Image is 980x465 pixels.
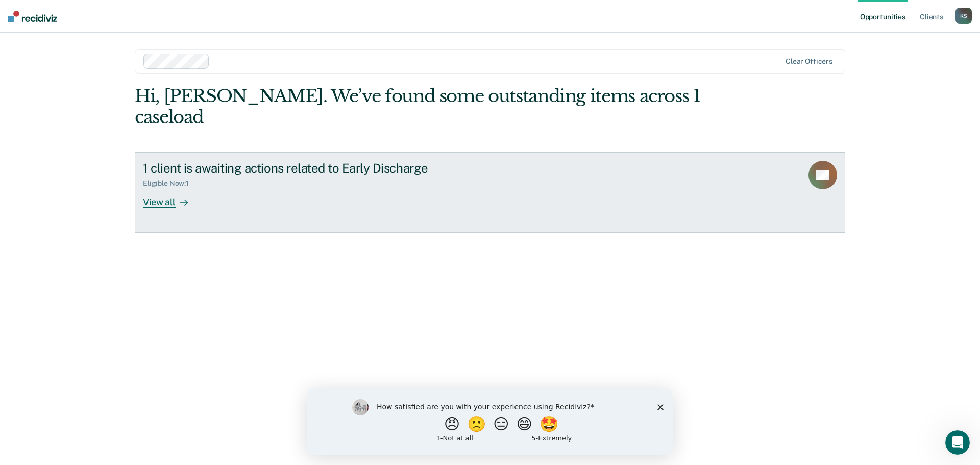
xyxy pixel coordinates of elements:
[143,161,501,176] div: 1 client is awaiting actions related to Early Discharge
[945,430,970,455] iframe: Intercom live chat
[135,152,845,233] a: 1 client is awaiting actions related to Early DischargeEligible Now:1View all
[786,57,832,66] div: Clear officers
[955,8,972,24] div: K S
[143,188,200,208] div: View all
[135,86,703,128] div: Hi, [PERSON_NAME]. We’ve found some outstanding items across 1 caseload
[307,389,673,455] iframe: Survey by Kim from Recidiviz
[955,8,972,24] button: KS
[8,11,57,22] img: Recidiviz
[143,179,197,188] div: Eligible Now : 1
